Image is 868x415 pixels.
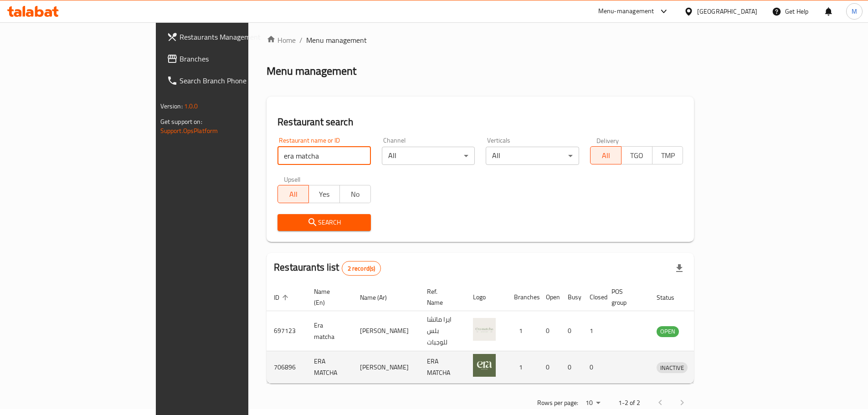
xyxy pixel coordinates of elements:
[560,351,582,384] td: 0
[537,397,578,409] p: Rows per page:
[274,261,381,276] h2: Restaurants list
[582,311,604,351] td: 1
[598,6,654,17] div: Menu-management
[267,64,356,78] h2: Menu management
[657,292,686,303] span: Status
[282,188,305,201] span: All
[267,35,694,46] nav: breadcrumb
[652,146,683,164] button: TMP
[539,283,560,311] th: Open
[306,35,367,46] span: Menu management
[473,318,496,341] img: Era matcha
[596,137,619,143] label: Delivery
[180,53,293,64] span: Branches
[274,292,291,303] span: ID
[594,149,618,162] span: All
[299,35,303,46] li: /
[353,311,420,351] td: [PERSON_NAME]
[339,185,371,203] button: No
[590,146,621,164] button: All
[582,351,604,384] td: 0
[560,283,582,311] th: Busy
[611,286,638,308] span: POS group
[420,311,466,351] td: ايرا ماتشا بلس للوجبات
[360,292,399,303] span: Name (Ar)
[621,146,652,164] button: TGO
[314,286,342,308] span: Name (En)
[539,351,560,384] td: 0
[344,188,367,201] span: No
[307,311,353,351] td: Era matcha
[539,311,560,351] td: 0
[657,326,679,337] div: OPEN
[308,185,340,203] button: Yes
[159,48,301,70] a: Branches
[618,397,640,409] p: 1-2 of 2
[656,149,680,162] span: TMP
[159,70,301,92] a: Search Branch Phone
[277,185,309,203] button: All
[307,351,353,384] td: ERA MATCHA
[486,147,579,165] div: All
[342,264,381,273] span: 2 record(s)
[313,188,336,201] span: Yes
[582,283,604,311] th: Closed
[180,75,293,86] span: Search Branch Phone
[382,147,475,165] div: All
[184,100,198,112] span: 1.0.0
[277,115,683,129] h2: Restaurant search
[668,257,690,279] div: Export file
[277,214,371,231] button: Search
[342,261,381,276] div: Total records count
[160,116,202,128] span: Get support on:
[466,283,507,311] th: Logo
[160,125,218,137] a: Support.OpsPlatform
[427,286,455,308] span: Ref. Name
[657,363,688,373] span: INACTIVE
[284,176,301,182] label: Upsell
[507,351,539,384] td: 1
[277,147,371,165] input: Search for restaurant name or ID..
[180,31,293,42] span: Restaurants Management
[560,311,582,351] td: 0
[473,354,496,377] img: ERA MATCHA
[159,26,301,48] a: Restaurants Management
[582,396,604,410] div: Rows per page:
[160,100,183,112] span: Version:
[657,326,679,337] span: OPEN
[625,149,649,162] span: TGO
[420,351,466,384] td: ERA MATCHA
[852,6,857,16] span: M
[697,6,757,16] div: [GEOGRAPHIC_DATA]
[267,283,730,384] table: enhanced table
[285,217,364,228] span: Search
[507,311,539,351] td: 1
[353,351,420,384] td: [PERSON_NAME]
[507,283,539,311] th: Branches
